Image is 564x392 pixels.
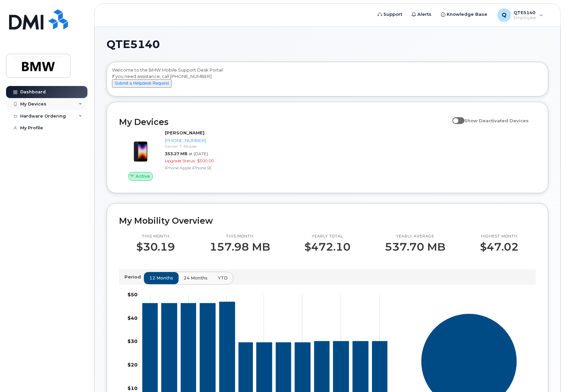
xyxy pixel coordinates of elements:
div: Welcome to the BMW Mobile Support Desk Portal If you need assistance, call [PHONE_NUMBER]. [112,67,543,94]
p: Period [124,274,144,280]
span: 24 months [184,275,208,281]
div: iPhone Apple iPhone SE [165,165,215,171]
p: $472.10 [304,241,350,253]
span: YTD [218,275,228,281]
img: image20231002-3703462-10zne2t.jpeg [124,133,157,165]
p: Yearly average [385,234,445,239]
p: $30.19 [136,241,175,253]
span: 353.27 MB [165,151,187,156]
h2: My Mobility Overview [119,216,536,226]
tspan: $40 [127,315,138,321]
p: Yearly total [304,234,350,239]
span: $500.00 [197,158,214,163]
span: QTE5140 [107,39,160,49]
p: 537.70 MB [385,241,445,253]
div: [PHONE_NUMBER] [165,137,215,144]
p: 157.98 MB [210,241,270,253]
p: $47.02 [480,241,519,253]
tspan: $10 [127,385,138,391]
span: Active [136,173,150,179]
h2: My Devices [119,117,449,127]
span: Show Deactivated Devices [464,118,529,123]
tspan: $30 [127,338,138,344]
strong: [PERSON_NAME] [165,130,204,135]
input: Show Deactivated Devices [452,114,458,120]
iframe: Messenger Launcher [535,363,559,387]
p: This month [210,234,270,239]
p: Highest month [480,234,519,239]
tspan: $20 [127,362,138,368]
tspan: $50 [127,292,138,298]
span: Upgrade Status: [165,158,196,163]
a: Active[PERSON_NAME][PHONE_NUMBER]Carrier: T-Mobile353.27 MBat [DATE]Upgrade Status:$500.00iPhone ... [119,130,217,181]
p: This month [136,234,175,239]
span: at [DATE] [189,151,208,156]
a: Submit a Helpdesk Request [112,80,172,86]
div: Carrier: T-Mobile [165,143,215,149]
button: Submit a Helpdesk Request [112,79,172,88]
